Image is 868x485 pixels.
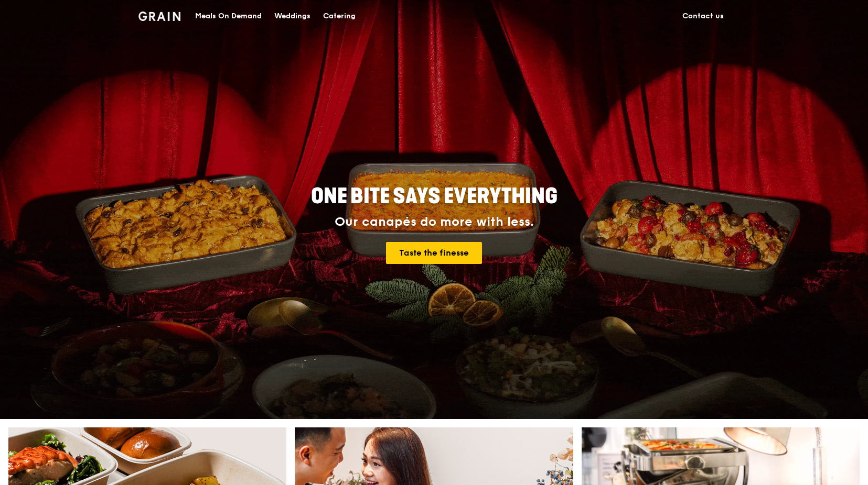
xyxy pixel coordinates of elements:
[323,1,356,32] div: Catering
[386,242,482,264] a: Taste the finesse
[317,1,362,32] a: Catering
[245,215,623,229] div: Our canapés do more with less.
[138,12,181,21] img: Grain
[311,184,558,209] span: ONE BITE SAYS EVERYTHING
[676,1,730,32] a: Contact us
[274,1,310,32] div: Weddings
[268,1,317,32] a: Weddings
[195,1,262,32] div: Meals On Demand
